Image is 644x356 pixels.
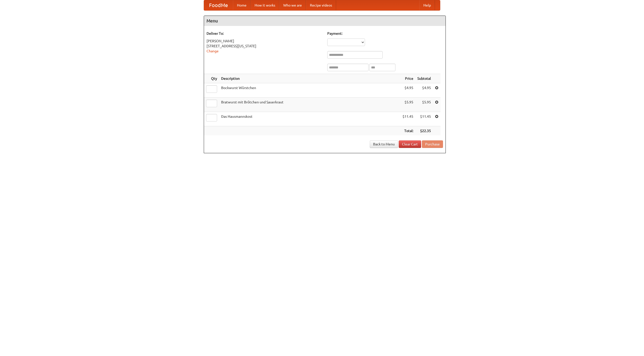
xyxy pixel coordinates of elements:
[400,112,415,126] td: $11.45
[219,98,400,112] td: Bratwurst mit Brötchen und Sauerkraut
[400,83,415,98] td: $4.95
[415,74,433,83] th: Subtotal
[399,140,421,148] a: Clear Cart
[279,0,306,10] a: Who we are
[415,112,433,126] td: $11.45
[400,74,415,83] th: Price
[400,126,415,136] th: Total:
[204,16,446,26] h4: Menu
[370,140,398,148] a: Back to Menu
[219,112,400,126] td: Das Hausmannskost
[306,0,336,10] a: Recipe videos
[207,38,322,44] div: [PERSON_NAME]
[233,0,251,10] a: Home
[219,74,400,83] th: Description
[207,31,322,36] h5: Deliver To:
[415,83,433,98] td: $4.95
[415,98,433,112] td: $5.95
[327,31,443,36] h5: Payment:
[415,126,433,136] th: $22.35
[204,0,233,10] a: FoodMe
[207,49,219,53] a: Change
[251,0,279,10] a: How it works
[204,74,219,83] th: Qty
[419,0,435,10] a: Help
[219,83,400,98] td: Bockwurst Würstchen
[422,140,443,148] button: Purchase
[207,44,322,49] div: [STREET_ADDRESS][US_STATE]
[400,98,415,112] td: $5.95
